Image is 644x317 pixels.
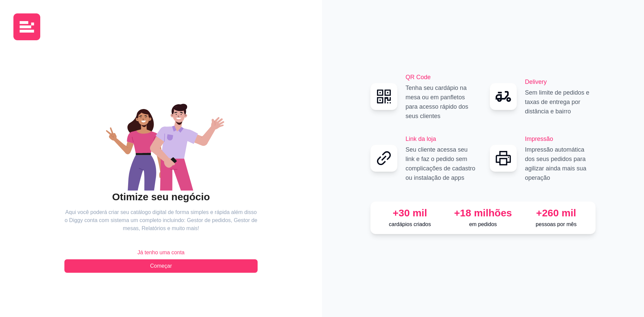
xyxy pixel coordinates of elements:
[376,220,444,228] p: cardápios criados
[522,220,590,228] p: pessoas por mês
[150,262,172,270] span: Começar
[64,246,258,259] button: Já tenho uma conta
[64,90,258,191] div: animation
[64,208,258,232] article: Aqui você poderá criar seu catálogo digital de forma simples e rápida além disso o Diggy conta co...
[406,134,476,144] h2: Link da loja
[525,77,596,87] h2: Delivery
[525,145,596,182] p: Impressão automática dos seus pedidos para agilizar ainda mais sua operação
[64,259,258,273] button: Começar
[522,207,590,219] div: +260 mil
[406,83,476,121] p: Tenha seu cardápio na mesa ou em panfletos para acesso rápido dos seus clientes
[525,134,596,144] h2: Impressão
[13,13,40,40] img: logo
[449,207,517,219] div: +18 milhões
[449,220,517,228] p: em pedidos
[376,207,444,219] div: +30 mil
[64,191,258,203] h2: Otimize seu negócio
[406,72,476,82] h2: QR Code
[406,145,476,182] p: Seu cliente acessa seu link e faz o pedido sem complicações de cadastro ou instalação de apps
[525,88,596,116] p: Sem limite de pedidos e taxas de entrega por distância e bairro
[138,249,185,257] span: Já tenho uma conta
